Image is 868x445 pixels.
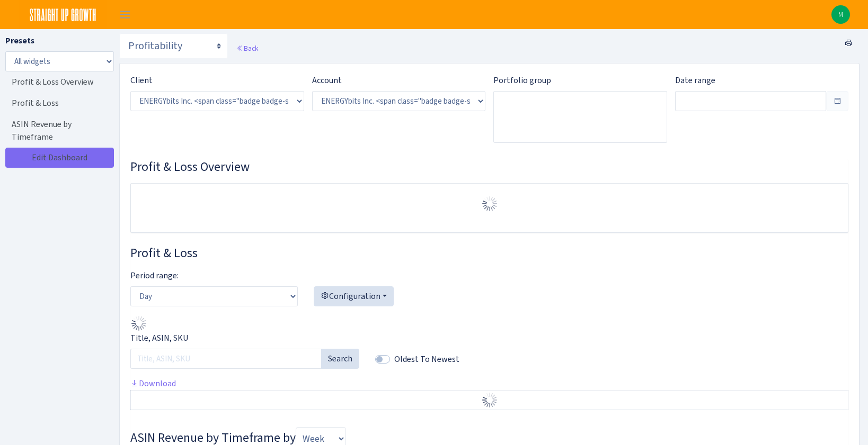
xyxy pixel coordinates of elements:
[5,93,111,114] a: Profit & Loss
[130,378,176,389] a: Download
[112,6,138,23] button: Toggle navigation
[675,74,715,87] label: Date range
[130,246,848,261] h3: Widget #28
[5,148,114,168] a: Edit Dashboard
[314,286,394,306] button: Configuration
[312,91,486,111] select: )
[130,349,322,369] input: Title, ASIN, SKU
[130,159,848,175] h3: Widget #30
[130,269,179,282] label: Period range:
[831,5,850,24] a: M
[321,349,359,369] button: Search
[5,71,111,93] a: Profit & Loss Overview
[831,5,850,24] img: Michael Sette
[130,332,188,344] label: Title, ASIN, SKU
[5,114,111,148] a: ASIN Revenue by Timeframe
[236,43,258,53] a: Back
[5,34,34,47] label: Presets
[481,392,498,408] img: Preloader
[312,74,342,87] label: Account
[130,315,147,332] img: Preloader
[481,195,498,212] img: Preloader
[394,353,459,366] label: Oldest To Newest
[130,74,153,87] label: Client
[493,74,551,87] label: Portfolio group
